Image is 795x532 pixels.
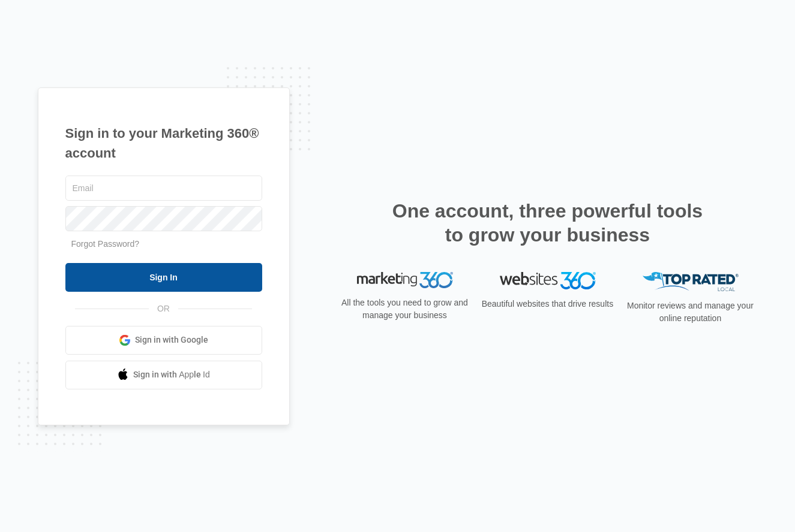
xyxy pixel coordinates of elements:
[338,297,472,322] p: All the tools you need to grow and manage your business
[389,199,707,247] h2: One account, three powerful tools to grow your business
[643,272,739,292] img: Top Rated Local
[65,361,262,389] a: Sign in with Apple Id
[149,303,178,315] span: OR
[500,272,596,289] img: Websites 360
[65,263,262,292] input: Sign In
[133,368,210,381] span: Sign in with Apple Id
[65,176,262,201] input: Email
[357,272,453,289] img: Marketing 360
[481,298,615,310] p: Beautiful websites that drive results
[65,326,262,355] a: Sign in with Google
[65,123,262,163] h1: Sign in to your Marketing 360® account
[135,334,208,346] span: Sign in with Google
[623,300,758,325] p: Monitor reviews and manage your online reputation
[71,239,140,249] a: Forgot Password?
